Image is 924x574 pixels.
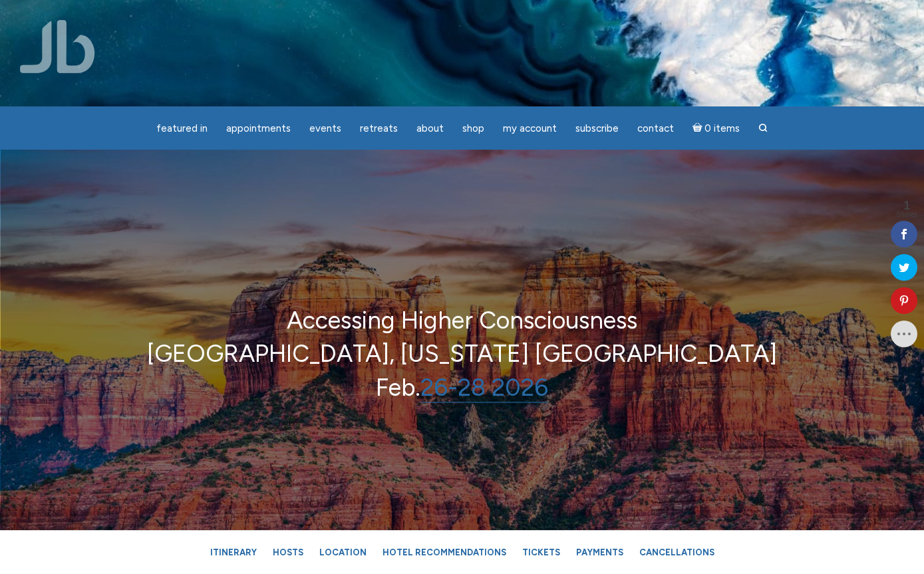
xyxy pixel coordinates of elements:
a: About [408,116,452,142]
i: Cart [693,122,705,134]
span: featured in [156,122,208,134]
a: Location [313,541,373,564]
span: Shop [462,122,484,134]
a: Subscribe [567,116,627,142]
p: Accessing Higher Consciousness [GEOGRAPHIC_DATA], [US_STATE] [GEOGRAPHIC_DATA] Feb. [46,304,877,404]
a: Payments [569,541,630,564]
a: My Account [495,116,565,142]
a: Cart0 items [685,114,748,142]
span: Contact [637,122,674,134]
a: Hotel Recommendations [376,541,513,564]
span: Subscribe [575,122,619,134]
a: Events [301,116,349,142]
span: About [416,122,444,134]
span: Shares [896,212,917,218]
a: featured in [148,116,216,142]
a: Itinerary [204,541,263,564]
a: Cancellations [633,541,721,564]
span: Events [309,122,341,134]
img: Jamie Butler. The Everyday Medium [20,20,95,73]
a: 26-28 2026 [420,373,548,402]
a: Appointments [218,116,299,142]
a: Contact [629,116,682,142]
a: Retreats [352,116,406,142]
span: 0 items [704,124,740,134]
span: 1 [896,200,917,212]
a: Tickets [516,541,567,564]
span: Retreats [360,122,398,134]
a: Shop [454,116,492,142]
span: Appointments [226,122,291,134]
a: Hosts [266,541,310,564]
span: My Account [503,122,557,134]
